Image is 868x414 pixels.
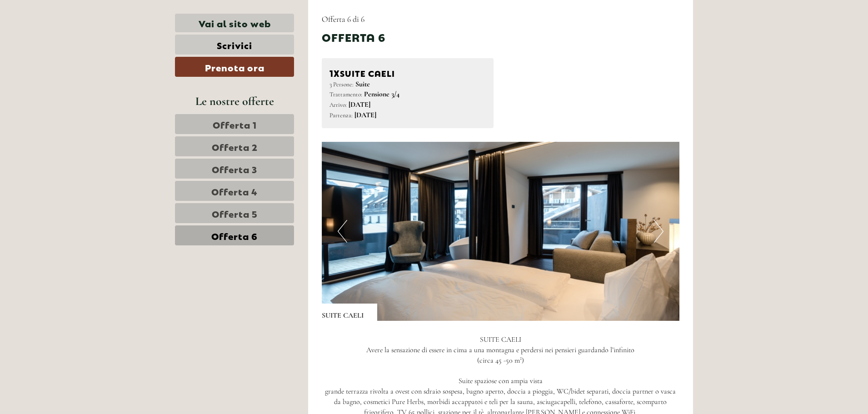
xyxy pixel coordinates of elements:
small: Trattamento: [329,90,362,98]
span: Offerta 3 [212,162,257,175]
span: Offerta 5 [212,207,258,219]
b: Suite [355,80,370,89]
b: [DATE] [354,110,376,120]
div: SUITE CAELI [329,66,486,79]
span: Offerta 6 di 6 [322,14,364,24]
span: Offerta 1 [213,118,257,130]
div: Le nostre offerte [175,93,294,110]
button: Next [654,220,663,243]
span: Offerta 2 [212,140,258,153]
b: 1x [329,66,340,79]
small: Arrivo: [329,101,347,109]
span: Offerta 6 [211,229,258,242]
small: Partenza: [329,111,353,119]
a: Prenota ora [175,57,294,77]
b: [DATE] [349,100,370,109]
span: Offerta 4 [211,185,258,197]
a: Scrivici [175,35,294,55]
b: Pensione 3/4 [364,90,399,99]
div: Offerta 6 [322,29,385,45]
img: image [322,142,680,321]
a: Vai al sito web [175,14,294,32]
small: 3 Persone: [329,80,354,88]
button: Previous [338,220,347,243]
div: SUITE CAELI [322,304,377,321]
